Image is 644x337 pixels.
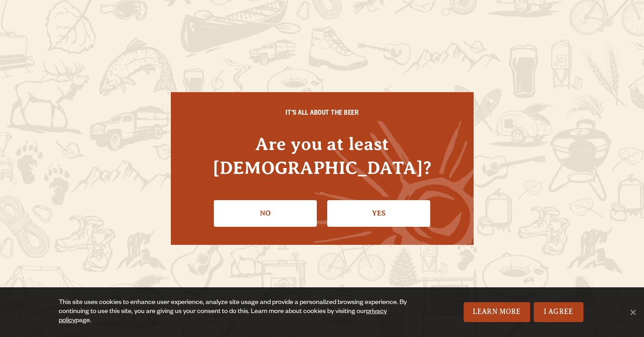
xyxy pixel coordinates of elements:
[189,132,456,180] h4: Are you at least [DEMOGRAPHIC_DATA]?
[628,308,637,317] span: No
[534,302,583,322] a: I Agree
[327,200,430,226] a: Confirm I'm 21 or older
[214,200,317,226] a: No
[59,299,418,326] div: This site uses cookies to enhance user experience, analyze site usage and provide a personalized ...
[464,302,530,322] a: Learn More
[189,110,456,118] h6: IT'S ALL ABOUT THE BEER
